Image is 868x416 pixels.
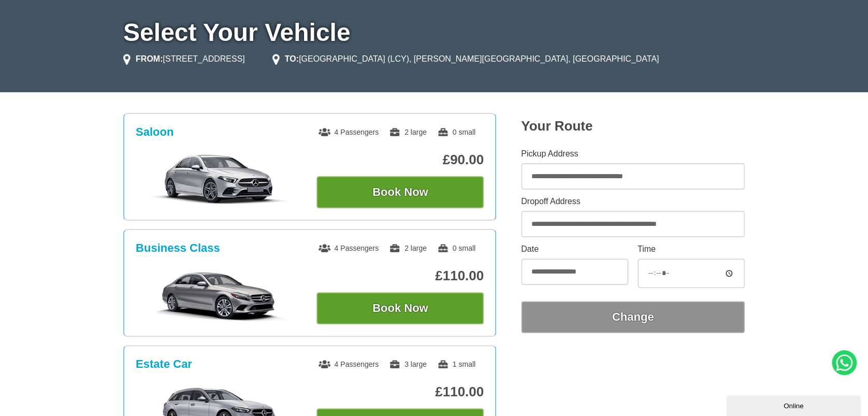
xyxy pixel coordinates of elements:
[437,360,475,368] span: 1 small
[272,53,659,65] li: [GEOGRAPHIC_DATA] (LCY), [PERSON_NAME][GEOGRAPHIC_DATA], [GEOGRAPHIC_DATA]
[285,54,299,63] strong: TO:
[521,245,628,253] label: Date
[316,152,484,168] p: £90.00
[437,128,475,136] span: 0 small
[389,360,427,368] span: 3 large
[521,118,745,134] h2: Your Route
[319,244,379,252] span: 4 Passengers
[123,53,245,65] li: [STREET_ADDRESS]
[521,197,745,206] label: Dropoff Address
[437,244,475,252] span: 0 small
[136,357,192,371] h3: Estate Car
[389,128,427,136] span: 2 large
[136,125,173,139] h3: Saloon
[389,244,427,252] span: 2 large
[141,269,297,321] img: Business Class
[726,393,863,416] iframe: chat widget
[521,301,745,333] button: Change
[316,292,484,324] button: Book Now
[319,360,379,368] span: 4 Passengers
[316,384,484,400] p: £110.00
[638,245,745,253] label: Time
[123,20,745,45] h1: Select Your Vehicle
[316,176,484,208] button: Book Now
[521,150,745,158] label: Pickup Address
[141,153,297,205] img: Saloon
[316,268,484,284] p: £110.00
[319,128,379,136] span: 4 Passengers
[136,241,220,255] h3: Business Class
[136,54,163,63] strong: FROM:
